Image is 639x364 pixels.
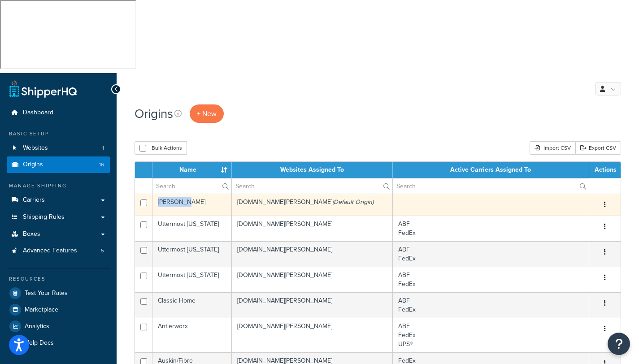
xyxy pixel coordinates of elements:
[589,162,621,178] th: Actions
[23,247,77,255] span: Advanced Features
[25,323,49,330] span: Analytics
[23,144,48,152] span: Websites
[197,108,217,119] span: + New
[25,290,68,297] span: Test Your Rates
[7,130,110,138] div: Basic Setup
[232,178,392,194] input: Search
[190,104,224,123] a: + New
[7,302,110,318] a: Marketplace
[7,285,110,301] a: Test Your Rates
[152,178,231,194] input: Search
[232,162,393,178] th: Websites Assigned To
[7,209,110,225] a: Shipping Rules
[9,80,77,98] a: ShipperHQ Home
[393,216,589,241] td: ABF FedEx
[23,196,45,204] span: Carriers
[25,339,54,347] span: Help Docs
[7,275,110,283] div: Resources
[7,335,110,351] a: Help Docs
[393,267,589,292] td: ABF FedEx
[232,267,393,292] td: [DOMAIN_NAME][PERSON_NAME]
[7,140,110,156] li: Websites
[152,318,232,352] td: Antlerworx
[23,213,65,221] span: Shipping Rules
[23,109,53,117] span: Dashboard
[232,318,393,352] td: [DOMAIN_NAME][PERSON_NAME]
[152,216,232,241] td: Uttermost [US_STATE]
[102,144,104,152] span: 1
[393,318,589,352] td: ABF FedEx UPS®
[7,140,110,156] a: Websites 1
[152,241,232,267] td: Uttermost [US_STATE]
[232,292,393,318] td: [DOMAIN_NAME][PERSON_NAME]
[23,161,43,169] span: Origins
[7,243,110,259] li: Advanced Features
[7,156,110,173] li: Origins
[25,306,58,314] span: Marketplace
[7,318,110,334] a: Analytics
[7,243,110,259] a: Advanced Features 5
[7,104,110,121] a: Dashboard
[393,241,589,267] td: ABF FedEx
[152,194,232,216] td: [PERSON_NAME]
[152,267,232,292] td: Uttermost [US_STATE]
[99,161,104,169] span: 16
[101,247,104,255] span: 5
[135,141,187,155] button: Bulk Actions
[7,192,110,208] a: Carriers
[7,156,110,173] a: Origins 16
[332,197,374,207] i: (Default Origin)
[23,230,40,238] span: Boxes
[7,182,110,190] div: Manage Shipping
[393,292,589,318] td: ABF FedEx
[608,333,630,355] button: Open Resource Center
[232,194,393,216] td: [DOMAIN_NAME][PERSON_NAME]
[152,292,232,318] td: Classic Home
[232,241,393,267] td: [DOMAIN_NAME][PERSON_NAME]
[393,178,589,194] input: Search
[7,226,110,243] a: Boxes
[152,162,232,178] th: Name : activate to sort column ascending
[232,216,393,241] td: [DOMAIN_NAME][PERSON_NAME]
[393,162,589,178] th: Active Carriers Assigned To
[530,141,575,155] div: Import CSV
[575,141,621,155] a: Export CSV
[135,105,173,122] h1: Origins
